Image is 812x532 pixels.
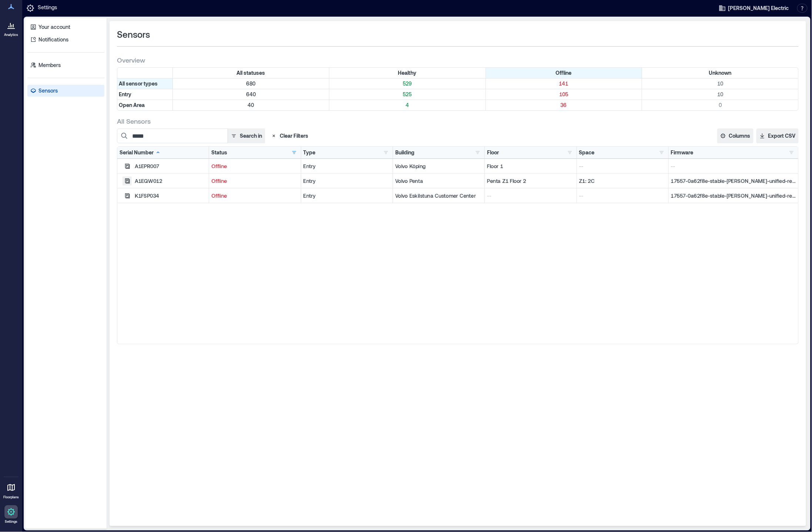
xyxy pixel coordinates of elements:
[487,192,574,200] p: --
[331,101,484,109] p: 4
[268,128,311,143] button: Clear Filters
[5,519,17,524] p: Settings
[487,177,574,185] p: Penta Z1 Floor 2
[331,91,484,98] p: 525
[117,29,150,40] span: Sensors
[27,21,104,33] a: Your account
[644,80,797,87] p: 10
[644,91,797,98] p: 10
[211,192,298,200] p: Offline
[38,87,58,94] p: Sensors
[486,100,642,110] div: Filter by Type: Open Area & Status: Offline
[579,177,666,185] p: Z1: 2C
[135,177,207,185] div: A1EQW012
[38,4,57,13] p: Settings
[717,2,791,14] button: [PERSON_NAME] Electric
[487,101,641,109] p: 36
[644,101,797,109] p: 0
[671,149,694,156] div: Firmware
[486,68,642,78] div: Filter by Status: Offline (active - click to clear)
[38,61,61,69] p: Members
[3,495,19,499] p: Floorplans
[642,89,798,100] div: Filter by Type: Entry & Status: Unknown
[174,80,328,87] p: 680
[486,89,642,100] div: Filter by Type: Entry & Status: Offline
[329,68,486,78] div: Filter by Status: Healthy
[671,177,796,185] p: 17557-0a62f8e-stable-[PERSON_NAME]-unified-release
[228,128,265,143] button: Search in
[135,192,207,200] div: K1FSP034
[211,149,227,156] div: Status
[579,163,666,170] p: --
[487,163,574,170] p: Floor 1
[579,149,595,156] div: Space
[487,149,499,156] div: Floor
[329,89,486,100] div: Filter by Type: Entry & Status: Healthy
[38,23,70,31] p: Your account
[303,149,316,156] div: Type
[211,177,298,185] p: Offline
[135,163,207,170] div: A1EPR007
[303,163,390,170] div: Entry
[579,192,666,200] p: --
[117,56,145,64] span: Overview
[303,192,390,200] div: Entry
[395,192,482,200] p: Volvo Eskilstuna Customer Center
[117,89,173,100] div: Filter by Type: Entry
[329,100,486,110] div: Filter by Type: Open Area & Status: Healthy
[2,16,20,39] a: Analytics
[4,33,18,37] p: Analytics
[717,128,754,143] button: Columns
[27,85,104,97] a: Sensors
[331,80,484,87] p: 529
[642,68,798,78] div: Filter by Status: Unknown
[174,101,328,109] p: 40
[117,100,173,110] div: Filter by Type: Open Area
[173,68,329,78] div: All statuses
[174,91,328,98] p: 640
[487,91,641,98] p: 105
[395,177,482,185] p: Volvo Penta
[27,59,104,71] a: Members
[38,36,68,43] p: Notifications
[671,192,796,200] p: 17557-0a62f8e-stable-[PERSON_NAME]-unified-release
[120,149,161,156] div: Serial Number
[27,34,104,46] a: Notifications
[395,163,482,170] p: Volvo Köping
[756,128,799,143] button: Export CSV
[117,78,173,89] div: All sensor types
[303,177,390,185] div: Entry
[728,4,789,12] span: [PERSON_NAME] Electric
[2,503,20,526] a: Settings
[1,479,21,502] a: Floorplans
[211,163,298,170] p: Offline
[395,149,415,156] div: Building
[671,163,796,170] p: --
[642,100,798,110] div: Filter by Type: Open Area & Status: Unknown (0 sensors)
[487,80,641,87] p: 141
[117,117,151,126] span: All Sensors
